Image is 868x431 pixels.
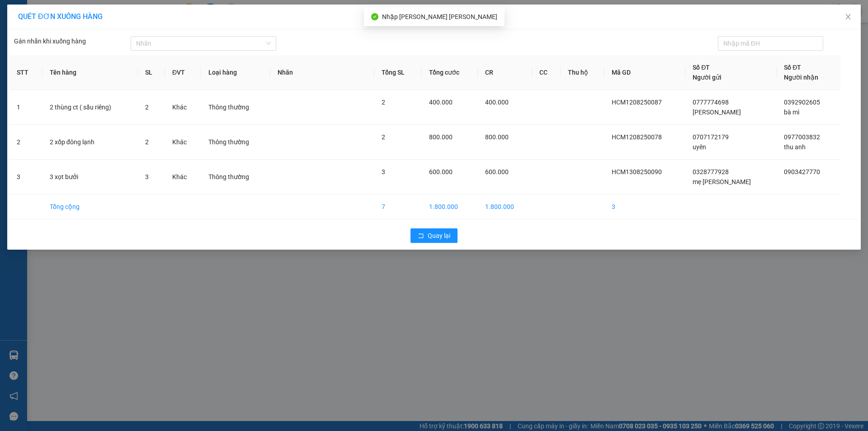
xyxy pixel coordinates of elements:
th: CR [478,55,532,90]
th: STT [9,55,42,90]
span: 2 [145,138,149,146]
td: 2 [9,125,42,160]
td: Khác [165,125,201,160]
th: Nhãn [270,55,374,90]
td: Thông thường [201,125,270,160]
td: 3 xọt bưởi [42,160,138,194]
th: SL [138,55,165,90]
th: CC [532,55,561,90]
span: Nhập [PERSON_NAME] [PERSON_NAME] [382,13,497,20]
span: 0777774698 [693,99,729,106]
span: [PERSON_NAME] [693,109,741,116]
th: Tổng SL [374,55,421,90]
span: 800.000 [429,133,453,141]
span: 800.000 [485,133,509,141]
span: 400.000 [485,99,509,106]
input: Nhập mã ĐH [723,38,811,48]
td: 2 thùng ct ( sầu riêng) [42,90,138,125]
span: Số ĐT [784,64,801,71]
td: Tổng cộng [42,194,138,219]
span: 0903427770 [784,168,820,175]
span: 2 [145,104,149,111]
button: Close [835,5,861,30]
span: rollback [418,232,424,240]
span: mẹ [PERSON_NAME] [693,178,751,185]
span: 0328777928 [693,168,729,175]
span: Người gửi [693,74,722,81]
span: 600.000 [485,168,509,175]
span: uyên [693,143,706,151]
td: Khác [165,90,201,125]
div: Gán nhãn khi xuống hàng [14,36,131,51]
td: 1 [9,90,42,125]
span: HCM1208250078 [612,133,662,141]
span: 0392902605 [784,99,820,106]
th: Tổng cước [422,55,478,90]
span: 3 [145,173,149,180]
span: 400.000 [429,99,453,106]
td: Khác [165,160,201,194]
span: 3 [382,168,385,175]
span: check-circle [371,13,378,20]
td: 7 [374,194,421,219]
td: 3 [9,160,42,194]
span: 0707172179 [693,133,729,141]
td: 1.800.000 [422,194,478,219]
th: Tên hàng [42,55,138,90]
span: Số ĐT [693,64,710,71]
th: Loại hàng [201,55,270,90]
th: Thu hộ [561,55,604,90]
td: 3 [604,194,685,219]
span: close [844,13,852,20]
span: Người nhận [784,74,818,81]
span: 0977003832 [784,133,820,141]
span: HCM1308250090 [612,168,662,175]
th: ĐVT [165,55,201,90]
td: Thông thường [201,90,270,125]
span: 2 [382,133,385,141]
span: thu anh [784,143,806,151]
span: 600.000 [429,168,453,175]
span: bà mì [784,109,799,116]
span: Quay lại [428,231,450,241]
button: rollbackQuay lại [410,228,458,243]
td: Thông thường [201,160,270,194]
td: 1.800.000 [478,194,532,219]
th: Mã GD [604,55,685,90]
span: 2 [382,99,385,106]
span: HCM1208250087 [612,99,662,106]
span: QUÉT ĐƠN XUỐNG HÀNG [18,12,103,21]
td: 2 xốp đông lạnh [42,125,138,160]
